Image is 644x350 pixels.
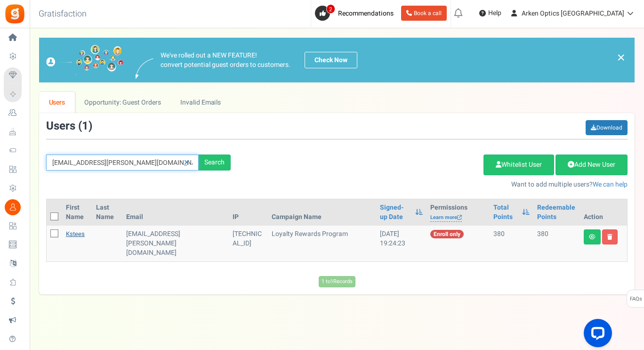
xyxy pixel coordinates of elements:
span: Help [486,8,501,18]
i: View details [589,234,596,240]
div: Search [199,155,231,171]
a: Whitelist User [483,155,554,175]
th: Last Name [92,199,122,226]
span: FAQs [629,290,642,308]
span: Enroll only [430,230,464,238]
img: images [46,45,124,75]
span: Arken Optics [GEOGRAPHIC_DATA] [522,8,624,18]
img: Gratisfaction [4,3,25,24]
h3: Gratisfaction [28,5,97,24]
p: Want to add multiple users? [245,180,628,189]
a: Opportunity: Guest Orders [75,92,170,113]
a: Total Points [493,203,517,222]
th: Campaign Name [268,199,376,226]
th: Email [122,199,229,226]
p: We've rolled out a NEW FEATURE! convert potential guest orders to customers. [161,51,290,70]
th: IP [229,199,268,226]
a: Reset [179,155,194,171]
a: Signed-up Date [380,203,411,222]
a: Add New User [555,155,628,175]
a: We can help [593,179,628,189]
a: 2 Recommendations [315,6,397,21]
h3: Users ( ) [46,120,92,132]
a: Book a call [401,6,447,21]
a: Learn more [430,214,462,222]
td: General [122,226,229,261]
a: Redeemable Points [537,203,576,222]
td: 380 [533,226,580,261]
a: Check Now [305,52,357,68]
span: Recommendations [338,8,394,18]
input: Search by email or name [46,155,199,171]
a: Users [39,92,75,113]
th: First Name [62,199,92,226]
a: Help [475,6,505,21]
td: [TECHNICAL_ID] [229,226,268,261]
a: Download [586,120,628,135]
th: Action [580,199,627,226]
span: 1 [82,118,89,134]
td: 380 [490,226,533,261]
td: Loyalty Rewards Program [268,226,376,261]
th: Permissions [427,199,490,226]
i: Delete user [607,234,612,240]
a: Invalid Emails [171,92,231,113]
a: kstees [66,229,85,238]
span: 2 [326,4,335,14]
img: images [136,58,153,79]
td: [DATE] 19:24:23 [376,226,427,261]
a: × [617,52,625,63]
